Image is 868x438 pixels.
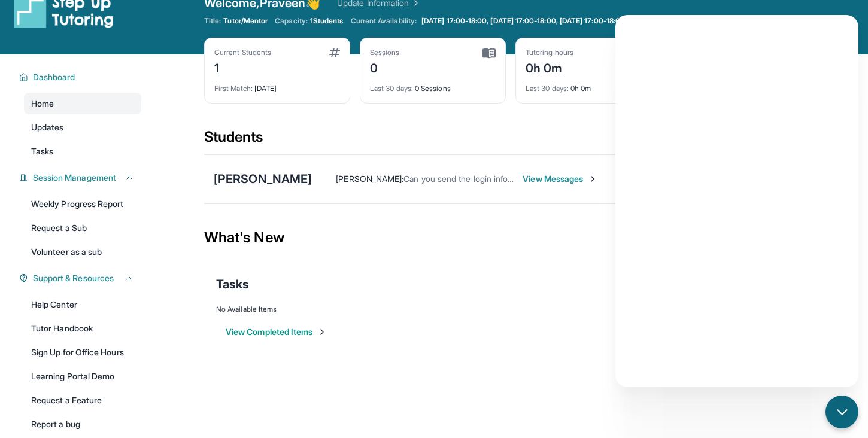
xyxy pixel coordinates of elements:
div: 0h 0m [526,57,573,77]
div: [PERSON_NAME] [214,171,312,187]
a: Help Center [24,294,141,315]
img: Chevron-Right [588,174,597,184]
div: What's New [204,211,817,264]
div: 1 [214,57,271,77]
span: Home [31,98,54,109]
span: Title: [204,16,221,26]
a: Report a bug [24,413,141,435]
div: Sessions [370,48,400,57]
span: Updates [31,121,64,133]
div: [DATE] [214,77,340,93]
span: Tasks [216,276,249,293]
iframe: Chatbot [615,15,858,387]
a: Volunteer as a sub [24,241,141,263]
span: Dashboard [33,71,75,83]
span: Support & Resources [33,272,114,284]
span: Can you send the login info for [DATE] [403,174,549,184]
a: Request a Feature [24,390,141,411]
a: Request a Sub [24,217,141,239]
a: [DATE] 17:00-18:00, [DATE] 17:00-18:00, [DATE] 17:00-18:00, [DATE] 17:00-18:00 [419,16,696,26]
span: View Messages [523,173,597,185]
a: Updates [24,117,141,138]
a: Tutor Handbook [24,318,141,339]
span: [PERSON_NAME] : [336,174,403,184]
a: Sign Up for Office Hours [24,342,141,363]
div: 0 [370,57,400,77]
span: Last 30 days : [370,84,413,93]
button: Dashboard [28,71,134,83]
a: Home [24,93,141,114]
a: Tasks [24,141,141,162]
span: [DATE] 17:00-18:00, [DATE] 17:00-18:00, [DATE] 17:00-18:00, [DATE] 17:00-18:00 [421,16,694,26]
div: Current Students [214,48,271,57]
span: Last 30 days : [526,84,569,93]
button: Session Management [28,172,134,184]
span: 1 Students [310,16,344,26]
button: Support & Resources [28,272,134,284]
span: Current Availability: [351,16,417,26]
img: card [482,48,496,59]
div: Students [204,127,817,154]
div: 0 Sessions [370,77,496,93]
div: 0h 0m [526,77,651,93]
button: chat-button [825,396,858,428]
button: View Completed Items [226,326,327,338]
span: Session Management [33,172,116,184]
img: card [329,48,340,57]
div: Tutoring hours [526,48,573,57]
span: Capacity: [275,16,308,26]
a: Learning Portal Demo [24,366,141,387]
span: Tasks [31,145,53,157]
span: Tutor/Mentor [223,16,268,26]
span: First Match : [214,84,253,93]
div: No Available Items [216,305,805,314]
a: Weekly Progress Report [24,193,141,215]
